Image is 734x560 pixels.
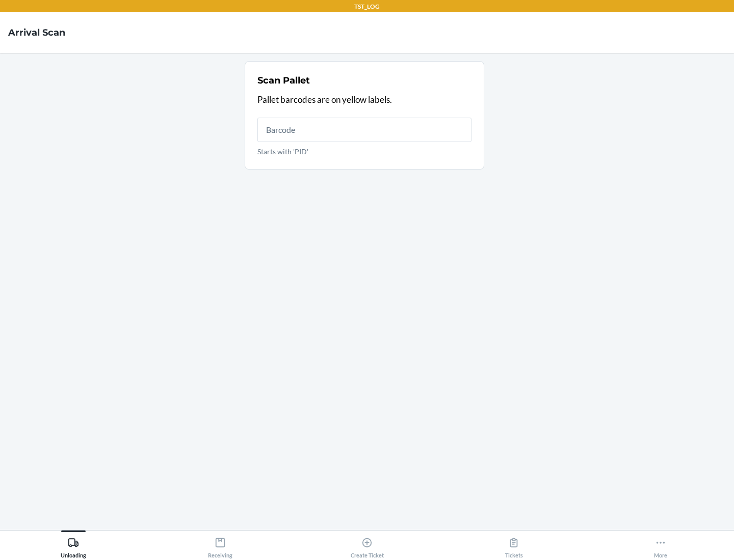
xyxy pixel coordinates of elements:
[440,530,587,558] button: Tickets
[208,533,232,558] div: Receiving
[257,93,471,106] p: Pallet barcodes are on yellow labels.
[147,530,294,558] button: Receiving
[61,533,86,558] div: Unloading
[351,533,384,558] div: Create Ticket
[257,74,310,87] h2: Scan Pallet
[587,530,734,558] button: More
[354,2,380,11] p: TST_LOG
[294,530,440,558] button: Create Ticket
[257,146,471,157] p: Starts with 'PID'
[8,26,65,39] h4: Arrival Scan
[257,118,471,142] input: Starts with 'PID'
[654,533,667,558] div: More
[505,533,523,558] div: Tickets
